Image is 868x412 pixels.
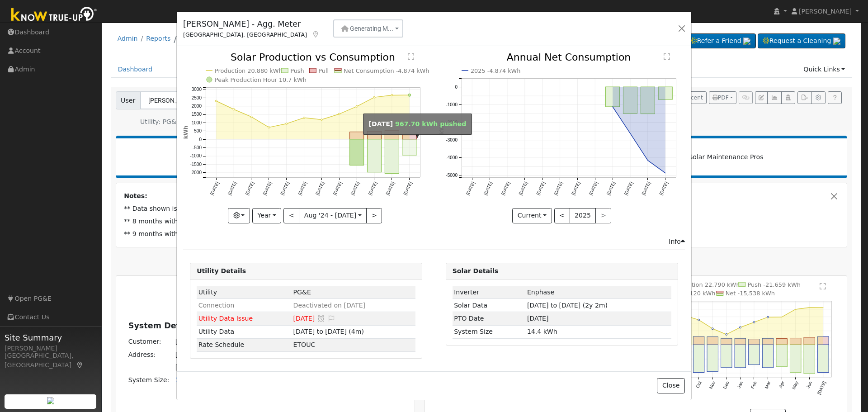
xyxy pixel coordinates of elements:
[527,289,554,296] span: ID: 4340552, authorized: 07/17/25
[321,119,323,121] circle: onclick=""
[623,181,633,196] text: [DATE]
[628,132,632,135] circle: onclick=""
[512,208,552,223] button: Current
[198,302,235,309] span: Connection
[446,156,458,161] text: -4000
[641,181,651,196] text: [DATE]
[641,87,655,114] rect: onclick=""
[500,181,510,196] text: [DATE]
[319,67,329,74] text: Pull
[553,181,563,196] text: [DATE]
[385,139,399,174] rect: onclick=""
[369,120,393,128] strong: [DATE]
[197,338,292,351] td: Rate Schedule
[231,52,395,63] text: Solar Production vs Consumption
[350,25,393,32] span: Generating M...
[311,31,320,38] a: Map
[317,315,325,322] a: Snooze this issue
[453,325,526,338] td: System Size
[605,87,619,107] rect: onclick=""
[293,289,311,296] span: ID: 17075034, authorized: 07/17/25
[527,302,608,309] span: [DATE] to [DATE] (2y 2m)
[193,145,202,150] text: -500
[215,67,283,74] text: Production 20,880 kWh
[197,286,292,299] td: Utility
[408,94,411,97] circle: onclick=""
[183,31,307,38] span: [GEOGRAPHIC_DATA], [GEOGRAPHIC_DATA]
[192,95,202,100] text: 2500
[623,87,637,114] rect: onclick=""
[183,126,189,139] text: kWh
[368,181,378,196] text: [DATE]
[646,159,650,162] circle: onclick=""
[395,120,466,128] span: 967.70 kWh pushed
[280,181,290,196] text: [DATE]
[571,181,581,196] text: [DATE]
[327,315,335,322] i: Edit Issue
[669,237,685,246] div: Info
[227,181,237,196] text: [DATE]
[554,208,570,223] button: <
[453,312,526,325] td: PTO Date
[339,114,340,115] circle: onclick=""
[658,181,669,196] text: [DATE]
[190,154,202,159] text: -1000
[471,67,521,74] text: 2025 -4,874 kWh
[192,112,202,117] text: 1500
[446,173,458,178] text: -5000
[262,181,273,196] text: [DATE]
[315,181,325,196] text: [DATE]
[290,67,304,74] text: Push
[194,129,202,134] text: 500
[245,181,255,196] text: [DATE]
[570,208,596,223] button: 2025
[293,315,315,322] span: [DATE]
[465,181,476,196] text: [DATE]
[192,120,202,125] text: 1000
[192,87,202,92] text: 3000
[297,181,307,196] text: [DATE]
[527,315,549,322] span: [DATE]
[408,53,414,60] text: 
[368,139,382,172] rect: onclick=""
[190,162,202,167] text: -1500
[391,95,393,96] circle: onclick=""
[252,208,281,223] button: Year
[506,52,631,63] text: Annual Net Consumption
[283,208,299,223] button: <
[366,208,382,223] button: >
[453,286,526,299] td: Inverter
[611,105,614,109] circle: onclick=""
[183,18,320,30] h5: [PERSON_NAME] - Agg. Meter
[455,85,458,90] text: 0
[350,181,360,196] text: [DATE]
[250,116,252,118] circle: onclick=""
[657,378,684,393] button: Close
[197,325,292,338] td: Utility Data
[286,123,288,125] circle: onclick=""
[293,302,365,309] span: Deactivated on [DATE]
[303,117,305,119] circle: onclick=""
[356,106,358,108] circle: onclick=""
[403,139,417,156] rect: onclick=""
[299,208,367,223] button: Aug '24 - [DATE]
[332,181,343,196] text: [DATE]
[527,328,557,335] span: 14.4 kWh
[373,97,375,99] circle: onclick=""
[446,137,458,142] text: -3000
[333,19,403,38] button: Generating M...
[350,139,364,165] rect: onclick=""
[664,171,667,175] circle: onclick=""
[453,299,526,312] td: Solar Data
[215,76,307,83] text: Peak Production Hour 10.7 kWh
[664,53,670,60] text: 
[198,315,253,322] span: Utility Data Issue
[209,181,220,196] text: [DATE]
[199,137,202,142] text: 0
[385,181,396,196] text: [DATE]
[446,102,458,107] text: -1000
[482,181,493,196] text: [DATE]
[535,181,546,196] text: [DATE]
[192,104,202,109] text: 2000
[606,181,616,196] text: [DATE]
